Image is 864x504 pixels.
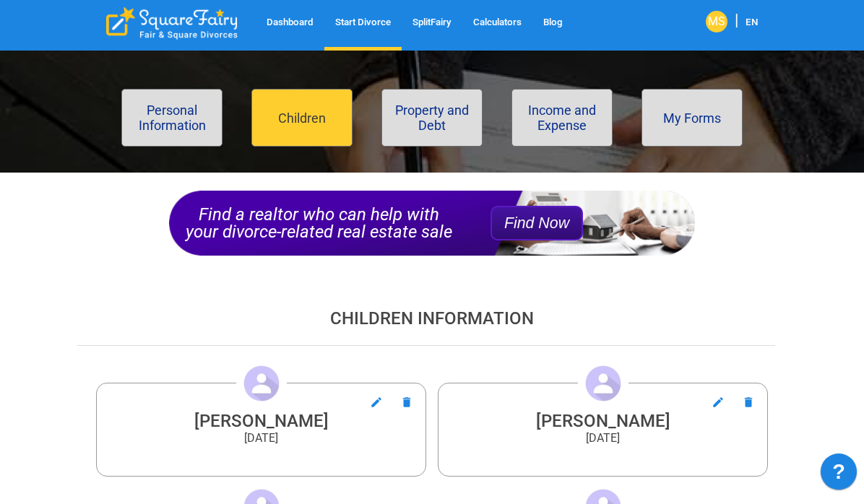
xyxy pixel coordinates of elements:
div: EN [746,13,758,31]
iframe: JSD widget [813,446,864,504]
span: | [727,11,746,29]
button: Find Now [491,206,583,240]
div: [PERSON_NAME] [457,412,749,430]
button: Personal Information [121,89,223,147]
div: [DATE] [115,430,407,447]
button: Income and Expense [511,89,613,147]
button: My Forms [641,89,743,147]
a: SplitFairy [402,14,462,31]
a: Dashboard [256,14,324,31]
button: Property and Debt [381,89,483,147]
button: Children [251,89,353,147]
img: Profile Icon [585,365,621,401]
div: [PERSON_NAME] [115,412,407,430]
a: Blog [532,14,574,31]
div: [DATE] [457,430,749,447]
p: Find a realtor who can help with your divorce-related real estate sale [183,206,454,240]
div: MS [706,11,727,32]
a: Calculators [462,14,532,31]
div: SquareFairy Logo [106,7,238,40]
a: Start Divorce [324,14,402,31]
img: Profile Icon [243,365,280,401]
div: Children Information [147,310,717,327]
